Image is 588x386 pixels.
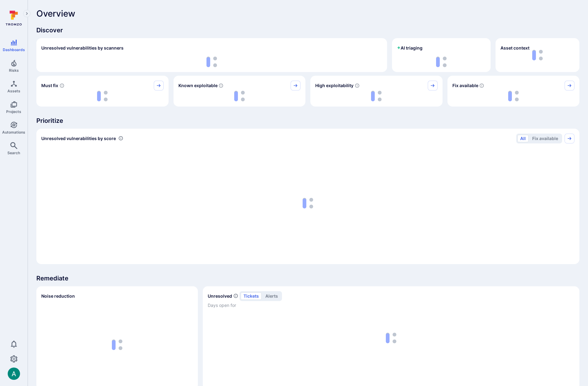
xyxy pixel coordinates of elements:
div: loading spinner [178,90,301,102]
button: tickets [241,292,262,300]
h2: Unresolved vulnerabilities by scanners [41,45,124,51]
svg: Vulnerabilities with fix available [479,83,484,88]
span: Noise reduction [41,293,75,299]
span: Projects [6,109,21,114]
div: loading spinner [41,147,574,259]
svg: Risk score >=40 , missed SLA [59,83,64,88]
div: Arjan Dehar [8,368,20,380]
i: Expand navigation menu [25,11,29,16]
span: Must fix [41,82,58,89]
img: Loading... [508,91,519,101]
svg: EPSS score ≥ 0.7 [355,83,360,88]
div: Known exploitable [174,76,306,107]
span: Search [7,151,20,155]
div: loading spinner [41,305,193,385]
span: Asset context [500,45,529,51]
img: Loading... [112,340,122,350]
div: loading spinner [41,90,164,102]
span: Discover [36,26,579,34]
img: Loading... [303,198,313,208]
span: Days open for [208,302,574,308]
span: Prioritize [36,116,579,125]
div: loading spinner [41,57,382,67]
button: Fix available [529,135,561,142]
button: All [517,135,529,142]
span: Fix available [452,82,478,89]
h2: Unresolved [208,293,232,299]
div: Number of vulnerabilities in status 'Open' 'Triaged' and 'In process' grouped by score [118,135,123,142]
div: Must fix [36,76,169,107]
span: Assets [7,89,20,93]
h2: AI triaging [397,45,423,51]
div: Fix available [447,76,580,107]
img: ACg8ocLSa5mPYBaXNx3eFu_EmspyJX0laNWN7cXOFirfQ7srZveEpg=s96-c [8,368,20,380]
span: Remediate [36,274,579,283]
img: Loading... [234,91,245,101]
div: loading spinner [397,57,486,67]
div: loading spinner [315,90,438,102]
div: High exploitability [310,76,443,107]
span: Known exploitable [178,82,218,89]
span: High exploitability [315,82,353,89]
span: Number of unresolved items by priority and days open [233,293,238,299]
button: Expand navigation menu [23,10,31,17]
span: Dashboards [3,47,25,52]
span: Risks [9,68,19,73]
span: Overview [36,9,75,18]
span: Automations [2,130,25,135]
img: Loading... [97,91,108,101]
button: alerts [263,292,281,300]
svg: Confirmed exploitable by KEV [218,83,223,88]
div: loading spinner [452,90,575,102]
img: Loading... [371,91,382,101]
img: Loading... [206,57,217,67]
img: Loading... [436,57,447,67]
span: Unresolved vulnerabilities by score [41,135,116,142]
